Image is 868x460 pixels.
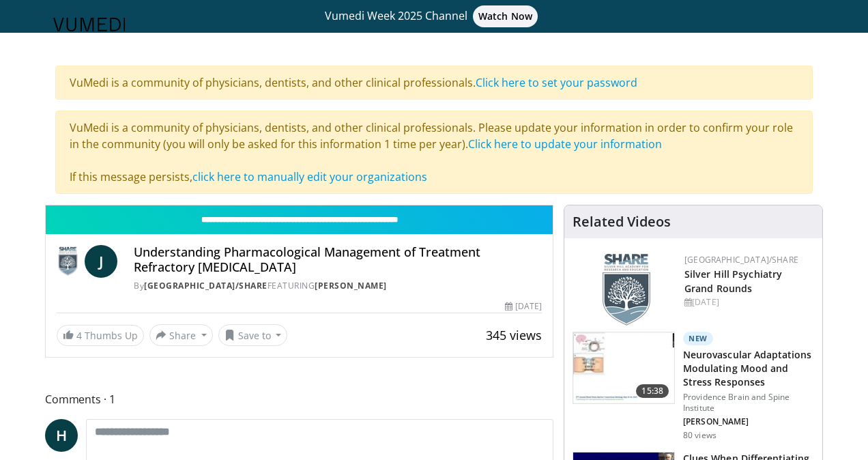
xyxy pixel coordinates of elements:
[57,245,79,278] img: Silver Hill Hospital/SHARE
[45,419,78,452] a: H
[53,18,126,31] img: VuMedi Logo
[85,245,117,278] a: J
[476,75,637,90] a: Click here to set your password
[684,254,798,265] a: [GEOGRAPHIC_DATA]/SHARE
[684,268,782,295] a: Silver Hill Psychiatry Grand Rounds
[134,245,542,274] h4: Understanding Pharmacological Management of Treatment Refractory [MEDICAL_DATA]
[55,66,813,100] div: VuMedi is a community of physicians, dentists, and other clinical professionals.
[55,111,813,194] div: VuMedi is a community of physicians, dentists, and other clinical professionals. Please update yo...
[573,214,671,230] h4: Related Videos
[684,296,811,308] div: [DATE]
[45,390,553,408] span: Comments 1
[683,416,814,427] p: Caroline Menard
[76,329,82,342] span: 4
[603,254,650,326] img: f8aaeb6d-318f-4fcf-bd1d-54ce21f29e87.png.150x105_q85_autocrop_double_scale_upscale_version-0.2.png
[636,384,669,398] span: 15:38
[468,136,662,152] a: Click here to update your information
[486,327,542,343] span: 345 views
[683,348,814,389] h3: Neurovascular Adaptations Modulating Mood and Stress Responses
[144,280,267,291] a: [GEOGRAPHIC_DATA]/SHARE
[683,430,717,441] p: 80 views
[57,325,144,346] a: 4 Thumbs Up
[134,280,542,292] div: By FEATURING
[573,332,814,441] a: 15:38 New Neurovascular Adaptations Modulating Mood and Stress Responses Providence Brain and Spi...
[573,332,674,403] img: 4562edde-ec7e-4758-8328-0659f7ef333d.150x105_q85_crop-smart_upscale.jpg
[218,324,288,346] button: Save to
[683,392,814,414] p: Providence Brain and Spine Institute
[149,324,213,346] button: Share
[192,169,427,184] a: click here to manually edit your organizations
[315,280,387,291] a: [PERSON_NAME]
[683,332,713,345] p: New
[505,300,542,313] div: [DATE]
